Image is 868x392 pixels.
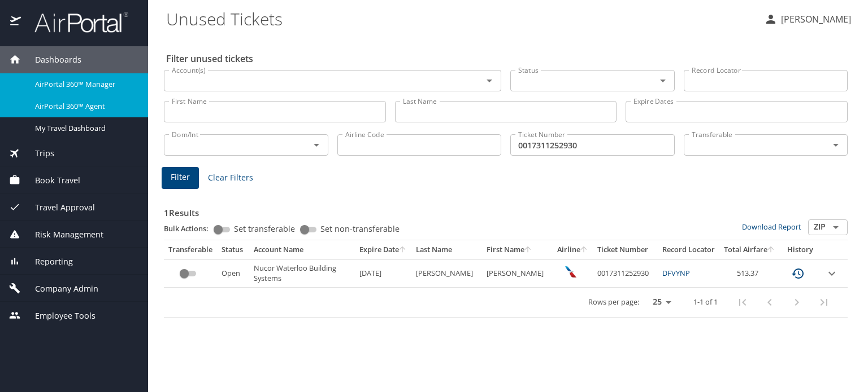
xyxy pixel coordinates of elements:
[249,259,355,287] td: Nucor Waterloo Building Systems
[411,259,482,287] td: [PERSON_NAME]
[21,256,73,268] span: Reporting
[22,11,128,33] img: airportal-logo.png
[828,219,844,235] button: Open
[309,137,324,153] button: Open
[482,259,553,287] td: [PERSON_NAME]
[778,12,851,26] p: [PERSON_NAME]
[588,298,639,306] p: Rows per page:
[21,283,98,295] span: Company Admin
[171,170,190,184] span: Filter
[399,246,407,254] button: sort
[21,201,95,214] span: Travel Approval
[719,259,780,287] td: 513.37
[759,9,856,29] button: [PERSON_NAME]
[767,246,775,254] button: sort
[35,79,134,90] span: AirPortal 360™ Manager
[21,310,96,322] span: Employee Tools
[166,1,755,36] h1: Unused Tickets
[35,101,134,112] span: AirPortal 360™ Agent
[553,240,593,259] th: Airline
[719,240,780,259] th: Total Airfare
[21,174,80,187] span: Book Travel
[249,240,355,259] th: Account Name
[21,54,81,66] span: Dashboards
[10,11,22,33] img: icon-airportal.png
[217,259,249,287] td: Open
[320,225,400,233] span: Set non-transferable
[234,225,295,233] span: Set transferable
[164,240,848,318] table: custom pagination table
[166,50,850,68] h2: Filter unused tickets
[208,171,253,185] span: Clear Filters
[482,240,553,259] th: First Name
[780,240,821,259] th: History
[21,147,54,160] span: Trips
[481,73,497,89] button: Open
[825,267,839,280] button: expand row
[662,268,690,278] a: DFVYNP
[580,246,588,254] button: sort
[411,240,482,259] th: Last Name
[565,266,576,278] img: American Airlines
[355,259,411,287] td: [DATE]
[21,228,103,241] span: Risk Management
[658,240,719,259] th: Record Locator
[655,73,671,89] button: Open
[162,167,199,189] button: Filter
[828,137,844,153] button: Open
[217,240,249,259] th: Status
[35,123,134,134] span: My Travel Dashboard
[164,223,218,234] p: Bulk Actions:
[644,294,675,311] select: rows per page
[168,245,212,255] div: Transferable
[203,168,258,188] button: Clear Filters
[593,240,658,259] th: Ticket Number
[593,259,658,287] td: 0017311252930
[693,298,718,306] p: 1-1 of 1
[355,240,411,259] th: Expire Date
[524,246,532,254] button: sort
[164,200,848,219] h3: 1 Results
[742,222,801,232] a: Download Report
